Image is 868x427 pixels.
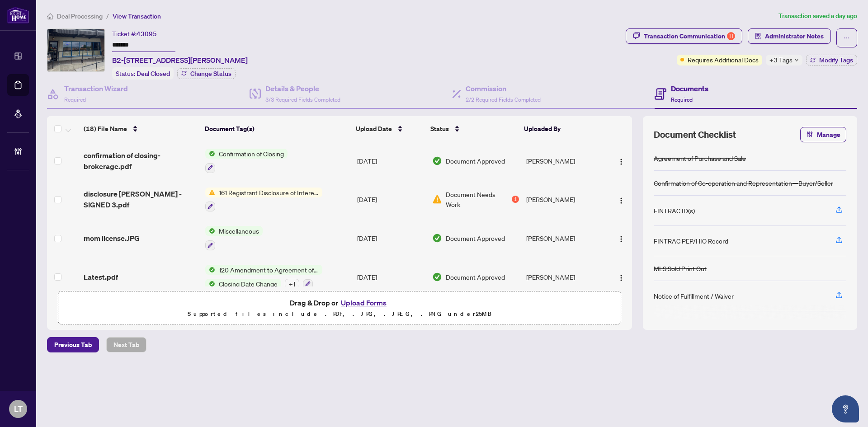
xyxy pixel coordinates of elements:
[832,395,859,422] button: Open asap
[523,258,605,296] td: [PERSON_NAME]
[654,128,736,141] span: Document Checklist
[205,226,215,236] img: Status Icon
[64,309,615,319] p: Supported files include .PDF, .JPG, .JPEG, .PNG under 25 MB
[466,83,541,94] h4: Commission
[644,29,735,43] div: Transaction Communication
[290,297,389,309] span: Drag & Drop or
[84,233,140,244] span: mom license.JPG
[84,150,198,172] span: confirmation of closing-brokerage.pdf
[205,279,215,289] img: Status Icon
[215,149,288,159] span: Confirmation of Closing
[446,189,510,209] span: Document Needs Work
[47,29,104,71] img: IMG-W12213688_1.jpg
[446,233,505,243] span: Document Approved
[190,70,231,77] span: Change Status
[201,116,353,141] th: Document Tag(s)
[806,55,857,66] button: Modify Tags
[7,7,29,23] img: logo
[47,337,99,352] button: Previous Tab
[47,13,53,19] span: home
[215,226,263,236] span: Miscellaneous
[819,57,853,63] span: Modify Tags
[654,236,728,246] div: FINTRAC PEP/HIO Record
[654,178,833,188] div: Confirmation of Co-operation and Representation—Buyer/Seller
[671,96,693,103] span: Required
[354,180,429,219] td: [DATE]
[432,233,442,243] img: Document Status
[84,124,127,134] span: (18) File Name
[654,263,707,273] div: MLS Sold Print Out
[432,156,442,166] img: Document Status
[14,403,23,415] span: LT
[137,70,170,78] span: Deal Closed
[205,265,215,275] img: Status Icon
[523,219,605,258] td: [PERSON_NAME]
[618,158,625,165] img: Logo
[215,265,322,275] span: 120 Amendment to Agreement of Purchase and Sale
[614,154,628,168] button: Logo
[466,96,541,103] span: 2/2 Required Fields Completed
[106,11,109,21] li: /
[205,149,215,159] img: Status Icon
[113,12,161,20] span: View Transaction
[177,68,236,79] button: Change Status
[84,188,198,210] span: disclosure [PERSON_NAME] - SIGNED 3.pdf
[626,28,742,44] button: Transaction Communication11
[817,127,840,142] span: Manage
[84,272,118,282] span: Latest.pdf
[844,35,850,41] span: ellipsis
[432,194,442,204] img: Document Status
[427,116,520,141] th: Status
[755,33,761,39] span: solution
[794,58,799,62] span: down
[778,11,857,21] article: Transaction saved a day ago
[205,226,263,250] button: Status IconMiscellaneous
[356,124,392,134] span: Upload Date
[671,83,708,94] h4: Documents
[137,30,157,38] span: 43095
[57,12,103,20] span: Deal Processing
[112,67,174,80] div: Status:
[512,196,519,203] div: 1
[520,116,603,141] th: Uploaded By
[614,270,628,284] button: Logo
[205,149,288,173] button: Status IconConfirmation of Closing
[265,96,340,103] span: 3/3 Required Fields Completed
[205,188,322,212] button: Status Icon161 Registrant Disclosure of Interest - Disposition ofProperty
[446,156,505,166] span: Document Approved
[58,291,621,325] span: Drag & Drop orUpload FormsSupported files include .PDF, .JPG, .JPEG, .PNG under25MB
[354,258,429,296] td: [DATE]
[352,116,427,141] th: Upload Date
[618,274,625,282] img: Logo
[765,29,824,43] span: Administrator Notes
[727,32,735,40] div: 11
[64,96,86,103] span: Required
[354,141,429,180] td: [DATE]
[112,55,248,66] span: B2-[STREET_ADDRESS][PERSON_NAME]
[618,235,625,243] img: Logo
[654,153,746,163] div: Agreement of Purchase and Sale
[285,279,299,289] div: + 1
[64,83,128,94] h4: Transaction Wizard
[215,188,322,197] span: 161 Registrant Disclosure of Interest - Disposition ofProperty
[54,338,92,352] span: Previous Tab
[338,297,389,309] button: Upload Forms
[523,180,605,219] td: [PERSON_NAME]
[618,197,625,204] img: Logo
[205,188,215,197] img: Status Icon
[748,28,831,44] button: Administrator Notes
[205,265,322,289] button: Status Icon120 Amendment to Agreement of Purchase and SaleStatus IconClosing Date Change+1
[654,291,734,301] div: Notice of Fulfillment / Waiver
[523,141,605,180] td: [PERSON_NAME]
[106,337,146,352] button: Next Tab
[430,124,449,134] span: Status
[354,219,429,258] td: [DATE]
[614,231,628,245] button: Logo
[654,206,695,216] div: FINTRAC ID(s)
[80,116,201,141] th: (18) File Name
[215,279,281,289] span: Closing Date Change
[769,55,793,65] span: +3 Tags
[800,127,846,142] button: Manage
[688,55,759,65] span: Requires Additional Docs
[112,28,157,39] div: Ticket #:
